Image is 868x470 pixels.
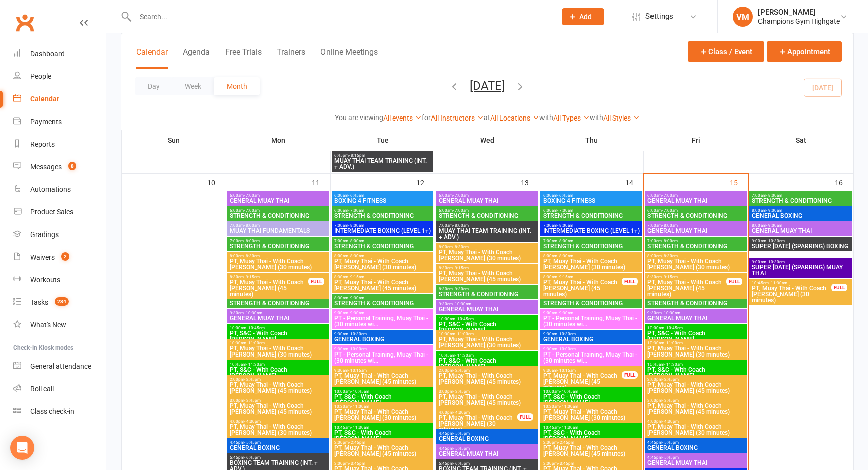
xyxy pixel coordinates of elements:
div: Product Sales [30,208,73,216]
span: 9:30am [542,332,640,336]
button: Week [172,77,214,95]
span: - 10:30am [557,332,576,336]
span: - 7:00am [244,208,260,213]
div: 13 [521,174,539,190]
span: PT, Muay Thai - With Coach [PERSON_NAME] (45 minutes) [229,279,309,297]
span: - 9:30am [453,287,469,291]
span: 7:00am [647,239,745,243]
div: Calendar [30,95,59,103]
span: PT, Muay Thai - With Coach [PERSON_NAME] (45 minutes) [542,373,622,391]
button: Appointment [767,41,842,62]
strong: for [422,113,431,122]
span: SUPER [DATE] (SPARRING) MUAY THAI [751,264,850,276]
span: - 10:30am [766,260,785,264]
span: 6:00am [647,208,745,213]
span: GENERAL MUAY THAI [647,198,745,204]
div: Class check-in [30,407,74,415]
span: - 4:30pm [662,419,679,424]
span: 3:00pm [229,398,327,403]
span: PT, S&C - With Coach [PERSON_NAME] [647,330,745,342]
span: - 3:45pm [662,398,679,403]
div: Reports [30,140,55,148]
span: 10:00am [229,326,327,330]
span: 4:00pm [229,419,327,424]
span: 10:00am [438,317,536,321]
span: 9:00am [751,239,850,243]
span: 7:00am [229,223,327,228]
span: - 9:15am [244,275,260,279]
span: PT, Muay Thai - With Coach [PERSON_NAME] (30 minutes) [542,258,640,270]
th: Mon [226,130,331,151]
span: 10:45am [647,362,745,367]
span: 10:00am [647,326,745,330]
div: FULL [831,284,847,291]
span: - 11:00am [246,341,265,345]
a: Messages 8 [13,156,106,178]
span: - 10:00am [557,347,576,351]
span: - 8:15pm [349,153,365,158]
span: 9:30am [542,368,622,373]
span: 8:30am [438,287,536,291]
span: PT, S&C - With Coach [PERSON_NAME] [542,394,640,406]
span: - 8:30am [662,254,678,258]
span: - 11:30am [455,353,474,358]
span: - 8:30am [453,245,469,249]
button: [DATE] [470,79,505,93]
span: GENERAL MUAY THAI [438,198,536,204]
span: PT - Personal Training, Muay Thai - (30 minutes wi... [334,351,431,364]
span: STRENGTH & CONDITIONING [229,213,327,219]
span: 3:00pm [438,389,536,394]
span: - 7:00am [244,193,260,198]
span: - 4:30pm [453,410,470,415]
span: - 8:00am [766,193,782,198]
span: - 9:30am [348,311,364,315]
a: Gradings [13,223,106,246]
span: - 2:45pm [244,377,261,382]
div: FULL [622,278,638,285]
button: Online Meetings [320,47,378,69]
span: - 7:00am [348,208,364,213]
span: GENERAL MUAY THAI [438,306,536,312]
span: PT, Muay Thai - With Coach [PERSON_NAME] (45 minutes) [438,373,536,385]
span: - 8:00am [348,223,364,228]
span: - 7:00am [662,193,678,198]
span: BOXING 4 FITNESS [542,198,640,204]
span: 7:00am [334,223,431,228]
span: PT, Muay Thai - With Coach [PERSON_NAME] (45 minutes) [334,279,431,291]
a: Workouts [13,269,106,291]
span: PT, Muay Thai - With Coach [PERSON_NAME] (30 minutes) [229,345,327,358]
button: Calendar [136,47,168,69]
span: GENERAL MUAY THAI [229,198,327,204]
span: 8:00am [438,245,536,249]
span: PT, Muay Thai - With Coach [PERSON_NAME] (30 minutes) [542,409,640,421]
span: 8:30am [438,266,536,270]
span: GENERAL MUAY THAI [751,228,850,234]
span: - 7:00am [557,208,573,213]
div: 11 [312,174,330,190]
span: 8:00am [751,223,850,228]
span: 2:00pm [438,368,536,373]
span: - 8:00am [662,239,678,243]
a: Roll call [13,378,106,400]
span: 9:00am [334,311,431,315]
span: 8:30am [334,275,431,279]
div: FULL [517,413,533,421]
span: 234 [55,297,69,306]
span: INTERMEDIATE BOXING (LEVEL 1+) [334,228,431,234]
a: Product Sales [13,201,106,223]
th: Fri [644,130,748,151]
span: 10:45am [438,353,536,358]
span: PT, Muay Thai - With Coach [PERSON_NAME] (45 minutes) [647,382,745,394]
div: Messages [30,163,62,171]
a: All Instructors [431,114,484,122]
span: - 9:15am [348,275,364,279]
span: 8:30am [542,275,622,279]
span: 10:30am [334,404,431,409]
span: GENERAL BOXING [334,336,431,342]
span: STRENGTH & CONDITIONING [647,243,745,249]
span: 8:30am [334,296,431,300]
span: 9:00am [751,260,850,264]
span: 7:00am [751,193,850,198]
div: FULL [622,371,638,379]
a: Tasks 234 [13,291,106,314]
